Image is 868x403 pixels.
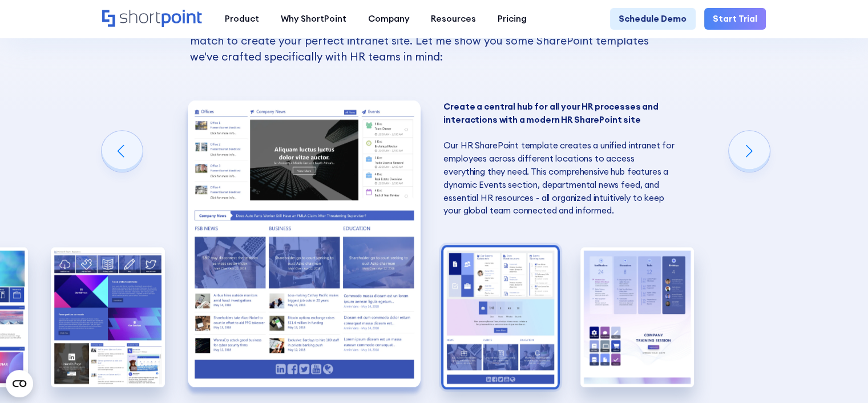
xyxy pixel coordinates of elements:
a: Start Trial [704,8,766,30]
a: Why ShortPoint [270,8,357,30]
iframe: Chat Widget [663,271,868,403]
div: Previous slide [102,131,143,172]
strong: Create a central hub for all your HR processes and interactions with a modern HR SharePoint site ‍ ‍ [443,101,658,125]
div: Pricing [498,13,527,26]
a: Home [102,10,203,29]
a: Schedule Demo [610,8,695,30]
div: Product [225,13,259,26]
a: Resources [420,8,487,30]
img: SharePoint Template for HR [51,247,164,387]
img: Designing a SharePoint site for HR [188,100,421,387]
img: HR SharePoint Sites Examples [580,247,694,387]
div: Resources [431,13,476,26]
div: Next slide [729,131,770,172]
img: Top SharePoint Templates for 2025 [443,247,557,387]
a: Pricing [487,8,538,30]
div: 6 / 6 [580,247,694,387]
a: Company [357,8,420,30]
button: Open CMP widget [6,370,33,397]
div: Company [368,13,409,26]
a: Product [214,8,270,30]
p: Our HR SharePoint template creates a unified intranet for employees across different locations to... [443,100,677,217]
div: 4 / 6 [188,100,421,387]
div: Why ShortPoint [281,13,346,26]
div: 5 / 6 [443,247,557,387]
div: 3 / 6 [51,247,164,387]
